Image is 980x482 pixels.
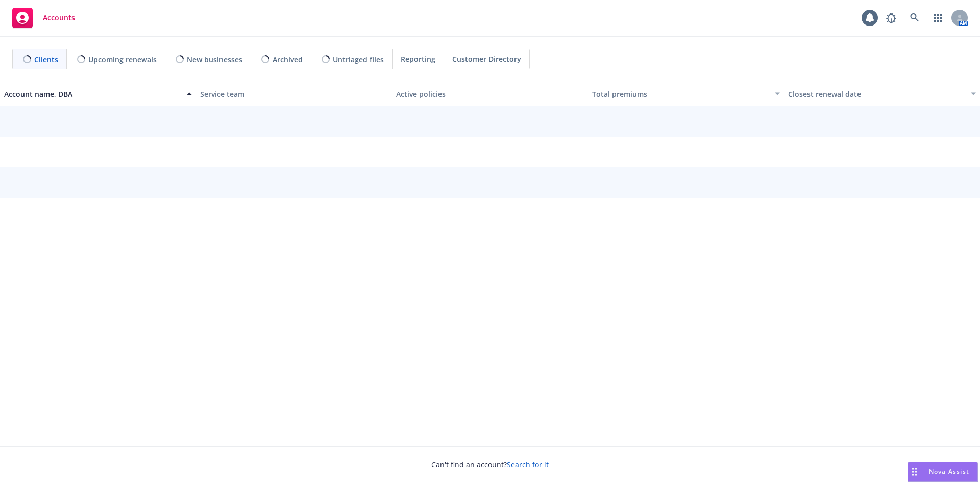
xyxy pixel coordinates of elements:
a: Switch app [928,8,948,28]
div: Total premiums [592,89,769,99]
div: Account name, DBA [4,89,181,99]
span: Can't find an account? [431,459,549,470]
span: Archived [273,54,303,65]
span: New businesses [187,54,242,65]
span: Customer Directory [452,54,521,64]
button: Service team [196,82,392,106]
span: Untriaged files [333,54,384,65]
div: Active policies [396,89,584,99]
span: Upcoming renewals [88,54,157,65]
span: Accounts [43,14,75,22]
a: Accounts [8,4,79,32]
button: Nova Assist [908,462,978,482]
span: Clients [34,54,58,65]
a: Search [904,8,925,28]
a: Report a Bug [881,8,901,28]
a: Search for it [507,460,549,469]
div: Service team [200,89,388,99]
button: Active policies [392,82,588,106]
span: Reporting [401,54,435,64]
span: Nova Assist [929,467,969,476]
div: Closest renewal date [788,89,965,99]
button: Total premiums [588,82,784,106]
div: Drag to move [908,462,921,481]
button: Closest renewal date [784,82,980,106]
